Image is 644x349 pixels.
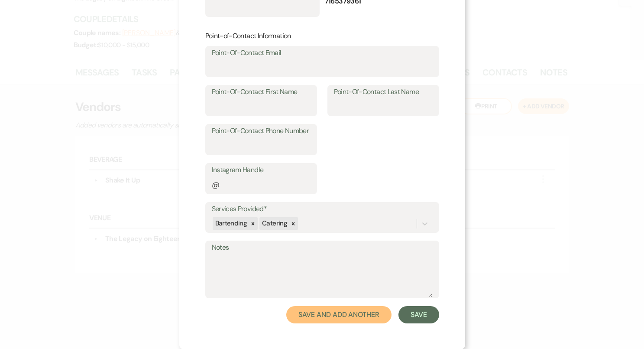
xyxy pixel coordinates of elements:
[212,241,433,254] label: Notes
[205,31,439,41] h3: Point-of-Contact Information
[286,306,391,323] button: Save and Add Another
[212,203,433,215] label: Services Provided*
[212,164,311,176] label: Instagram Handle
[212,179,219,191] div: @
[212,47,433,59] label: Point-Of-Contact Email
[212,86,311,98] label: Point-Of-Contact First Name
[334,86,433,98] label: Point-Of-Contact Last Name
[213,217,249,230] div: Bartending
[259,217,288,230] div: Catering
[398,306,439,323] button: Save
[212,125,311,137] label: Point-Of-Contact Phone Number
